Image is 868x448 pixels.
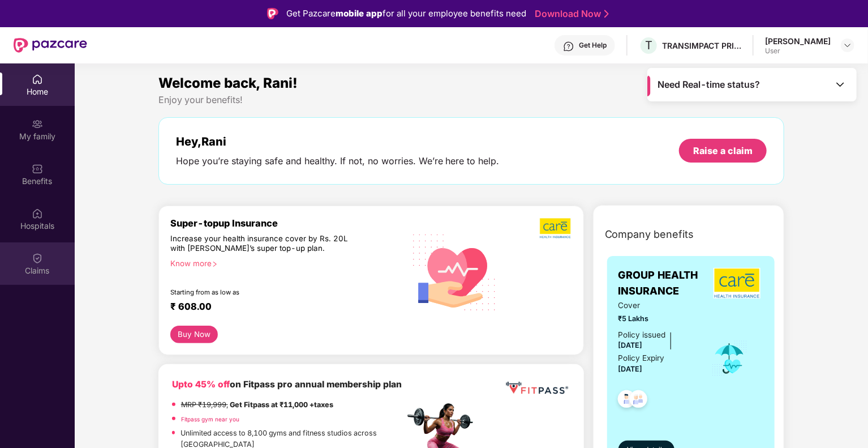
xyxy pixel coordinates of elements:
img: b5dec4f62d2307b9de63beb79f102df3.png [540,217,572,239]
img: icon [711,340,748,377]
span: Need Real-time status? [658,79,760,91]
div: Know more [170,259,398,267]
span: Cover [618,300,696,312]
span: Welcome back, Rani! [158,75,298,91]
div: Super-topup Insurance [170,217,405,229]
div: User [765,46,831,56]
img: svg+xml;base64,PHN2ZyBpZD0iRHJvcGRvd24tMzJ4MzIiIHhtbG5zPSJodHRwOi8vd3d3LnczLm9yZy8yMDAwL3N2ZyIgd2... [843,41,852,50]
span: Company benefits [605,227,694,242]
div: Raise a claim [693,144,753,157]
div: Enjoy your benefits! [158,94,785,106]
div: Starting from as low as [170,288,356,296]
span: right [212,261,218,267]
img: Toggle Icon [835,79,846,90]
img: fppp.png [504,378,570,399]
img: Stroke [604,8,609,20]
div: Get Pazcare for all your employee benefits need [286,7,526,20]
span: ₹5 Lakhs [618,313,696,325]
del: MRP ₹19,999, [181,400,228,409]
img: svg+xml;base64,PHN2ZyBpZD0iSGVscC0zMngzMiIgeG1sbnM9Imh0dHA6Ly93d3cudzMub3JnLzIwMDAvc3ZnIiB3aWR0aD... [563,41,574,52]
a: Fitpass gym near you [181,416,239,423]
img: svg+xml;base64,PHN2ZyB4bWxucz0iaHR0cDovL3d3dy53My5vcmcvMjAwMC9zdmciIHdpZHRoPSI0OC45NDMiIGhlaWdodD... [613,387,641,415]
img: insurerLogo [714,268,760,298]
div: ₹ 608.00 [170,301,393,314]
div: [PERSON_NAME] [765,36,831,46]
img: svg+xml;base64,PHN2ZyB4bWxucz0iaHR0cDovL3d3dy53My5vcmcvMjAwMC9zdmciIHhtbG5zOnhsaW5rPSJodHRwOi8vd3... [405,220,505,323]
span: T [645,39,652,52]
strong: Get Fitpass at ₹11,000 +taxes [230,400,333,409]
div: Policy issued [618,329,666,341]
b: Upto 45% off [172,379,230,390]
img: svg+xml;base64,PHN2ZyBpZD0iSG9tZSIgeG1sbnM9Imh0dHA6Ly93d3cudzMub3JnLzIwMDAvc3ZnIiB3aWR0aD0iMjAiIG... [32,74,43,85]
div: Get Help [579,41,607,50]
img: svg+xml;base64,PHN2ZyBpZD0iSG9zcGl0YWxzIiB4bWxucz0iaHR0cDovL3d3dy53My5vcmcvMjAwMC9zdmciIHdpZHRoPS... [32,208,43,219]
img: svg+xml;base64,PHN2ZyB4bWxucz0iaHR0cDovL3d3dy53My5vcmcvMjAwMC9zdmciIHdpZHRoPSI0OC45NDMiIGhlaWdodD... [625,387,652,415]
img: New Pazcare Logo [14,38,87,53]
img: svg+xml;base64,PHN2ZyBpZD0iQmVuZWZpdHMiIHhtbG5zPSJodHRwOi8vd3d3LnczLm9yZy8yMDAwL3N2ZyIgd2lkdGg9Ij... [32,163,43,174]
strong: mobile app [336,8,383,19]
a: Download Now [535,8,605,20]
img: svg+xml;base64,PHN2ZyBpZD0iQ2xhaW0iIHhtbG5zPSJodHRwOi8vd3d3LnczLm9yZy8yMDAwL3N2ZyIgd2lkdGg9IjIwIi... [32,253,43,264]
span: GROUP HEALTH INSURANCE [618,267,711,300]
div: Increase your health insurance cover by Rs. 20L with [PERSON_NAME]’s super top-up plan. [170,234,356,254]
span: [DATE] [618,341,643,349]
div: Hey, Rani [176,135,500,148]
b: on Fitpass pro annual membership plan [172,379,402,390]
img: svg+xml;base64,PHN2ZyB3aWR0aD0iMjAiIGhlaWdodD0iMjAiIHZpZXdCb3g9IjAgMCAyMCAyMCIgZmlsbD0ibm9uZSIgeG... [32,118,43,130]
div: TRANSIMPACT PRIVATE LIMITED [662,40,741,51]
span: [DATE] [618,365,643,373]
button: Buy Now [170,326,218,343]
div: Hope you’re staying safe and healthy. If not, no worries. We’re here to help. [176,155,500,167]
img: Logo [267,8,278,19]
div: Policy Expiry [618,352,665,364]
